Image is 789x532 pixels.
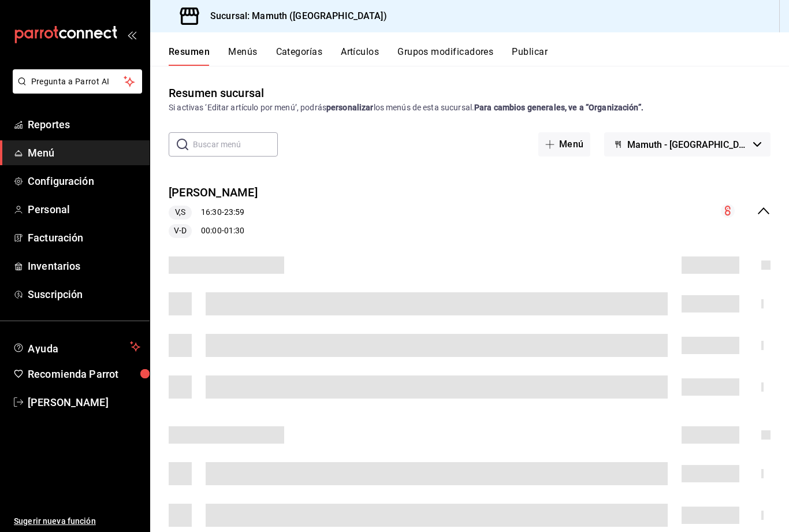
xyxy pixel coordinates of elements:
[326,103,374,112] strong: personalizar
[169,224,258,238] div: 00:00 - 01:30
[397,46,493,66] button: Grupos modificadores
[28,340,125,354] span: Ayuda
[169,46,789,66] div: navigation tabs
[341,46,379,66] button: Artículos
[201,9,387,23] h3: Sucursal: Mamuth ([GEOGRAPHIC_DATA])
[31,76,124,88] span: Pregunta a Parrot AI
[169,225,191,237] span: V-D
[169,84,264,102] div: Resumen sucursal
[228,46,257,66] button: Menús
[28,145,140,161] span: Menú
[276,46,323,66] button: Categorías
[8,84,142,96] a: Pregunta a Parrot AI
[474,103,643,112] strong: Para cambios generales, ve a “Organización”.
[28,117,140,132] span: Reportes
[28,395,140,410] span: [PERSON_NAME]
[193,133,278,156] input: Buscar menú
[538,132,591,157] button: Menú
[604,132,771,157] button: Mamuth - [GEOGRAPHIC_DATA]
[28,202,140,217] span: Personal
[28,258,140,274] span: Inventarios
[170,206,190,218] span: V,S
[169,184,258,201] button: [PERSON_NAME]
[512,46,548,66] button: Publicar
[28,173,140,189] span: Configuración
[127,30,136,39] button: open_drawer_menu
[28,230,140,245] span: Facturación
[14,515,140,527] span: Sugerir nueva función
[150,175,789,247] div: collapse-menu-row
[169,46,210,66] button: Resumen
[169,102,771,114] div: Si activas ‘Editar artículo por menú’, podrás los menús de esta sucursal.
[627,139,749,150] span: Mamuth - [GEOGRAPHIC_DATA]
[28,366,140,382] span: Recomienda Parrot
[28,287,140,302] span: Suscripción
[169,206,258,220] div: 16:30 - 23:59
[13,69,142,94] button: Pregunta a Parrot AI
